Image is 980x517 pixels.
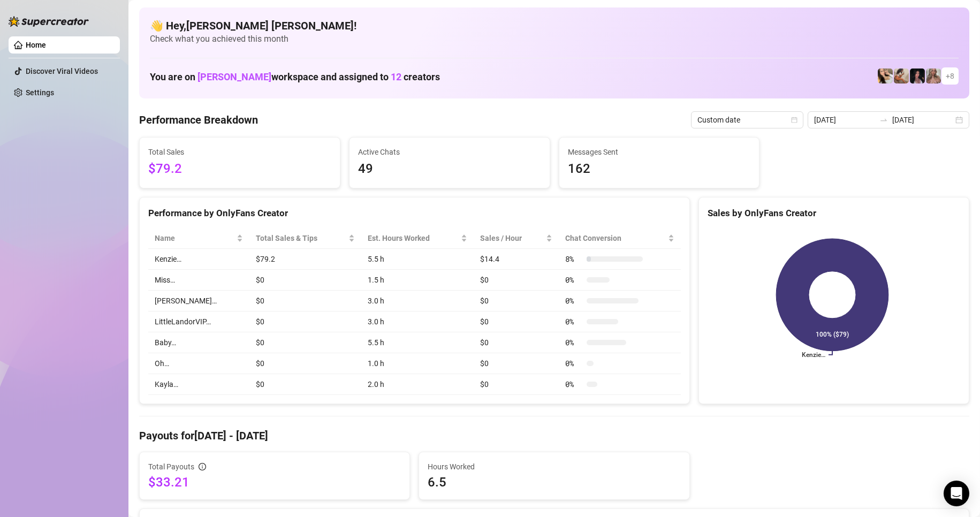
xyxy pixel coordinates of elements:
span: 0 % [565,358,582,369]
span: Check what you achieved this month [150,33,959,45]
td: $0 [474,374,559,395]
td: 3.0 h [361,311,474,332]
span: Total Sales & Tips [256,232,346,244]
span: 0 % [565,295,582,307]
td: $0 [474,332,559,353]
span: to [879,116,888,124]
td: $0 [474,291,559,311]
span: 0 % [565,378,582,390]
span: $79.2 [148,159,331,179]
div: Open Intercom Messenger [944,481,969,506]
a: Discover Viral Videos [26,67,98,75]
span: Total Payouts [148,461,194,473]
td: $0 [249,311,361,332]
td: $0 [474,311,559,332]
th: Sales / Hour [474,228,559,249]
td: $14.4 [474,249,559,270]
span: calendar [791,117,797,123]
span: [PERSON_NAME] [197,71,271,82]
td: 1.0 h [361,353,474,374]
div: Sales by OnlyFans Creator [708,206,960,221]
td: Kenzie… [148,249,249,270]
input: End date [892,114,953,126]
span: 0 % [565,337,582,348]
h4: 👋 Hey, [PERSON_NAME] [PERSON_NAME] ! [150,18,959,33]
td: $79.2 [249,249,361,270]
div: Est. Hours Worked [368,232,459,244]
h4: Payouts for [DATE] - [DATE] [139,428,969,443]
span: 6.5 [428,474,680,491]
img: Kenzie (@dmaxkenz) [926,69,941,83]
span: Sales / Hour [480,232,544,244]
h1: You are on workspace and assigned to creators [150,71,440,83]
span: Hours Worked [428,461,680,473]
td: $0 [249,374,361,395]
td: LittleLandorVIP… [148,311,249,332]
td: 1.5 h [361,270,474,291]
td: Kayla… [148,374,249,395]
span: swap-right [879,116,888,124]
img: Kayla (@kaylathaylababy) [894,69,909,83]
div: Performance by OnlyFans Creator [148,206,681,221]
h4: Performance Breakdown [139,112,258,127]
span: Total Sales [148,146,331,158]
td: 3.0 h [361,291,474,311]
span: info-circle [199,463,206,470]
a: Home [26,41,46,49]
span: 12 [391,71,401,82]
td: 2.0 h [361,374,474,395]
td: 5.5 h [361,249,474,270]
span: Messages Sent [568,146,751,158]
td: $0 [249,353,361,374]
td: $0 [249,291,361,311]
th: Total Sales & Tips [249,228,361,249]
td: $0 [249,270,361,291]
img: logo-BBDzfeDw.svg [9,16,89,27]
span: 162 [568,159,751,179]
td: Oh… [148,353,249,374]
input: Start date [814,114,875,126]
span: Active Chats [358,146,541,158]
td: Baby… [148,332,249,353]
th: Name [148,228,249,249]
span: Custom date [697,112,797,128]
span: 49 [358,159,541,179]
td: $0 [474,353,559,374]
img: Baby (@babyyyybellaa) [910,69,925,83]
th: Chat Conversion [559,228,681,249]
td: [PERSON_NAME]… [148,291,249,311]
span: 0 % [565,274,582,286]
td: $0 [474,270,559,291]
span: $33.21 [148,474,401,491]
img: Avry (@avryjennerfree) [878,69,893,83]
span: Chat Conversion [565,232,666,244]
span: 8 % [565,253,582,265]
span: Name [155,232,234,244]
td: $0 [249,332,361,353]
span: + 8 [946,70,954,82]
text: Kenzie… [802,351,825,359]
span: 0 % [565,316,582,328]
td: 5.5 h [361,332,474,353]
td: Miss… [148,270,249,291]
a: Settings [26,88,54,97]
